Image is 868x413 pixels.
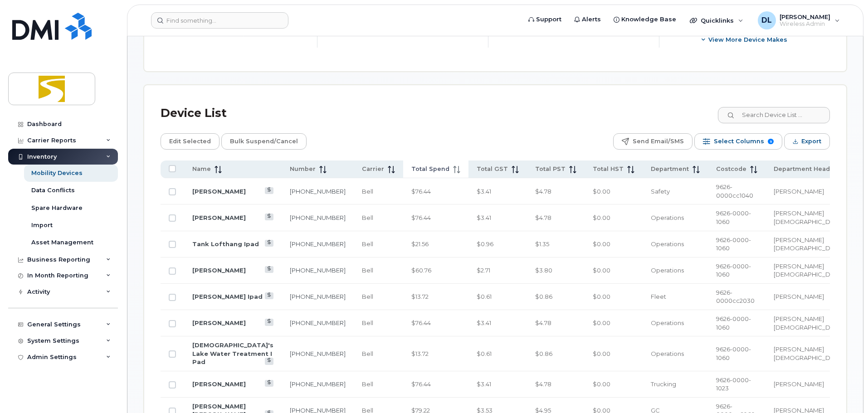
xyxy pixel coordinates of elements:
[477,240,493,248] span: $0.96
[651,380,676,388] span: Trucking
[290,188,346,195] a: [PHONE_NUMBER]
[411,380,431,388] span: $76.44
[477,319,491,326] span: $3.41
[522,10,568,29] a: Support
[708,35,787,44] span: View More Device Makes
[593,165,624,173] span: Total HST
[651,165,689,173] span: Department
[535,319,551,326] span: $4.78
[411,350,429,357] span: $13.72
[535,380,551,388] span: $4.78
[674,31,815,48] button: View More Device Makes
[362,240,373,248] span: Bell
[716,236,751,252] span: 9626-0000-1060
[593,214,610,221] span: $0.00
[151,12,288,29] input: Find something...
[192,240,259,248] a: Tank Lofthang Ipad
[716,262,751,278] span: 9626-0000-1060
[716,183,753,199] span: 9626-0000cc1040
[535,267,552,274] span: $3.80
[477,350,492,357] span: $0.61
[568,10,607,29] a: Alerts
[535,350,552,357] span: $0.86
[651,240,684,248] span: Operations
[651,214,684,221] span: Operations
[362,214,373,221] span: Bell
[651,350,684,357] span: Operations
[774,209,844,225] span: [PERSON_NAME][DEMOGRAPHIC_DATA]
[477,293,492,300] span: $0.61
[192,341,273,365] a: [DEMOGRAPHIC_DATA]'s Lake Water Treatment I Pad
[265,240,273,247] a: View Last Bill
[265,187,273,194] a: View Last Bill
[774,345,844,361] span: [PERSON_NAME][DEMOGRAPHIC_DATA]
[651,319,684,326] span: Operations
[593,350,610,357] span: $0.00
[290,319,346,326] a: [PHONE_NUMBER]
[192,293,263,300] a: [PERSON_NAME] Ipad
[774,315,844,331] span: [PERSON_NAME][DEMOGRAPHIC_DATA]
[774,380,824,388] span: [PERSON_NAME]
[780,13,830,20] span: [PERSON_NAME]
[716,345,751,361] span: 9626-0000-1060
[535,240,549,248] span: $1.35
[607,10,683,29] a: Knowledge Base
[593,240,610,248] span: $0.00
[784,133,830,150] button: Export
[535,293,552,300] span: $0.86
[593,293,610,300] span: $0.00
[192,188,246,195] a: [PERSON_NAME]
[411,319,431,326] span: $76.44
[411,240,429,248] span: $21.56
[265,214,273,220] a: View Last Bill
[477,165,508,173] span: Total GST
[161,133,219,150] button: Edit Selected
[714,135,764,148] span: Select Columns
[290,165,316,173] span: Number
[362,350,373,357] span: Bell
[411,188,431,195] span: $76.44
[716,289,755,305] span: 9626-0000cc2030
[651,293,666,300] span: Fleet
[265,380,273,387] a: View Last Bill
[362,165,384,173] span: Carrier
[265,358,273,364] a: View Last Bill
[633,135,684,148] span: Send Email/SMS
[774,188,824,195] span: [PERSON_NAME]
[536,15,561,24] span: Support
[701,17,734,24] span: Quicklinks
[290,293,346,300] a: [PHONE_NUMBER]
[761,15,772,26] span: DL
[613,133,692,150] button: Send Email/SMS
[477,380,491,388] span: $3.41
[593,319,610,326] span: $0.00
[192,267,246,274] a: [PERSON_NAME]
[290,267,346,274] a: [PHONE_NUMBER]
[716,376,751,392] span: 9626-0000-1023
[535,188,551,195] span: $4.78
[774,236,844,252] span: [PERSON_NAME][DEMOGRAPHIC_DATA]
[411,165,449,173] span: Total Spend
[290,350,346,357] a: [PHONE_NUMBER]
[774,262,844,278] span: [PERSON_NAME][DEMOGRAPHIC_DATA]
[593,380,610,388] span: $0.00
[290,240,346,248] a: [PHONE_NUMBER]
[192,319,246,326] a: [PERSON_NAME]
[780,20,830,28] span: Wireless Admin
[192,380,246,388] a: [PERSON_NAME]
[362,267,373,274] span: Bell
[362,293,373,300] span: Bell
[290,380,346,388] a: [PHONE_NUMBER]
[411,267,431,274] span: $60.76
[477,188,491,195] span: $3.41
[535,214,551,221] span: $4.78
[161,102,227,125] div: Device List
[477,267,490,274] span: $2.71
[192,214,246,221] a: [PERSON_NAME]
[774,165,830,173] span: Department Head
[651,188,670,195] span: Safety
[265,319,273,326] a: View Last Bill
[694,133,782,150] button: Select Columns 9
[774,293,824,300] span: [PERSON_NAME]
[230,135,298,148] span: Bulk Suspend/Cancel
